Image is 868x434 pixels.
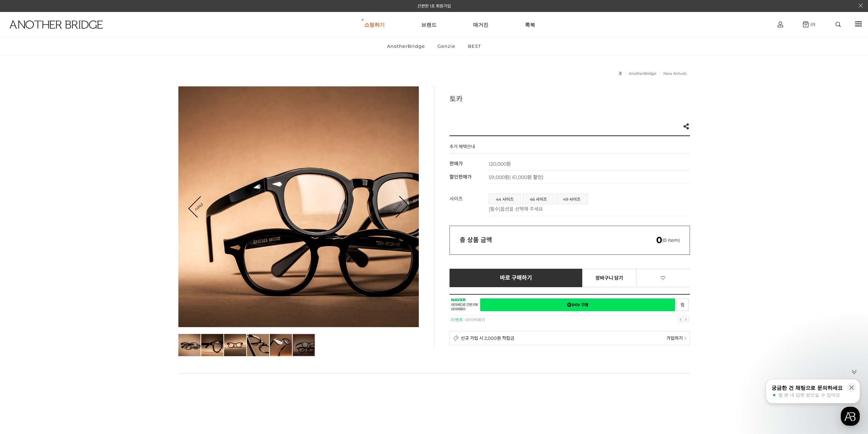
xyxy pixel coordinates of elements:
span: 설정 [105,227,114,232]
span: (0) [809,22,815,27]
a: 신규 가입 시 2,000원 적립금 가입하기 [450,331,690,345]
img: detail_membership.png [453,335,459,341]
li: 44 사이즈 [489,194,521,204]
a: (0) [803,22,815,27]
h3: 토카 [450,93,690,103]
span: 대화 [62,227,71,233]
li: 46 사이즈 [523,194,554,204]
a: BEST [462,37,487,55]
strong: 120,000원 [489,161,511,167]
a: 새창 [480,298,675,311]
span: 59,000원 [489,174,544,180]
li: 49 사이즈 [556,194,588,204]
span: 바로 구매하기 [500,275,532,281]
a: Genzie [432,37,461,55]
strong: 이벤트 [451,317,463,322]
a: 홈 [2,216,45,234]
a: 바로 구매하기 [450,269,583,287]
span: 할인판매가 [450,174,472,180]
a: 새창 [676,298,689,311]
img: search [836,22,841,27]
a: 대화 [45,216,88,234]
a: 설정 [88,216,131,234]
a: 룩북 [525,12,535,37]
span: 옵션을 선택해 주세요 [500,206,543,212]
a: Next [387,196,408,218]
a: logo [3,20,134,45]
th: 사이즈 [450,190,489,216]
span: 신규 가입 시 2,000원 적립금 [461,335,514,341]
span: 판매가 [450,160,463,167]
h4: 추가 혜택안내 [450,143,475,153]
a: Prev [189,196,210,217]
img: npay_sp_more.png [684,337,686,340]
a: 44 사이즈 [489,194,520,204]
a: 장바구니 담기 [582,269,636,287]
a: 매거진 [473,12,488,37]
a: AnotherBridge [629,71,657,76]
img: cart [803,22,809,27]
p: [필수] [489,205,687,212]
a: 브랜드 [421,12,437,37]
a: 홈 [619,71,622,76]
a: 네이버페이 [465,317,485,322]
a: 49 사이즈 [556,194,587,204]
a: 46 사이즈 [523,194,554,204]
a: AnotherBridge [381,37,431,55]
span: (0 item) [656,237,680,243]
a: 쇼핑하기 [364,12,385,37]
a: New Arrivals [663,71,687,76]
strong: 총 상품 금액 [460,236,492,244]
img: logo [10,20,103,29]
em: 0 [656,235,662,246]
span: 가입하기 [666,335,683,341]
span: 홈 [21,227,26,232]
a: 간편한 1초 회원가입 [417,3,451,9]
img: d8a971c8d4098888606ba367a792ad14.jpg [178,334,201,356]
span: ( 61,000원 할인) [509,174,544,180]
img: cart [778,22,783,27]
